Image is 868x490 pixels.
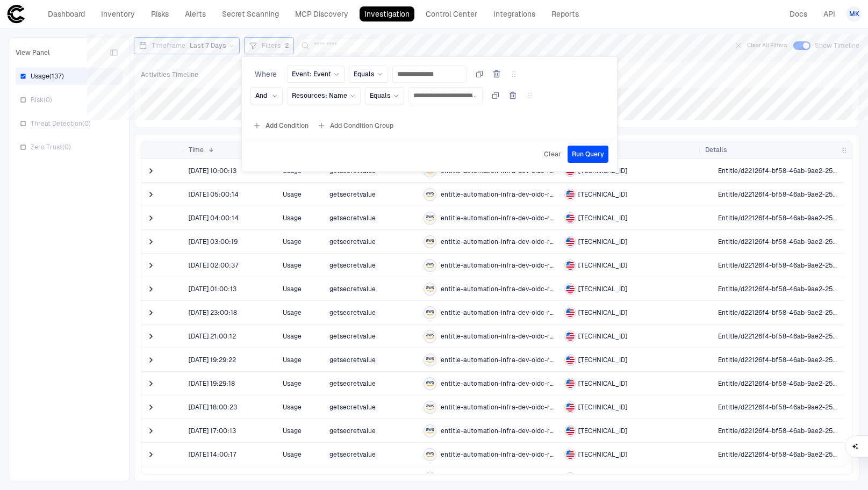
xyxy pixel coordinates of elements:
span: Equals [370,91,391,100]
button: Run Query [568,146,608,163]
span: Clear [544,150,561,158]
button: Add Condition Group [315,117,396,134]
span: Equals [354,70,375,78]
button: Clear [542,146,563,163]
span: Resources: Name [292,91,347,100]
span: Event: Event [292,70,331,78]
span: And [255,91,267,100]
span: Where [255,70,277,78]
span: Run Query [572,150,604,158]
button: Add Condition [250,117,311,134]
